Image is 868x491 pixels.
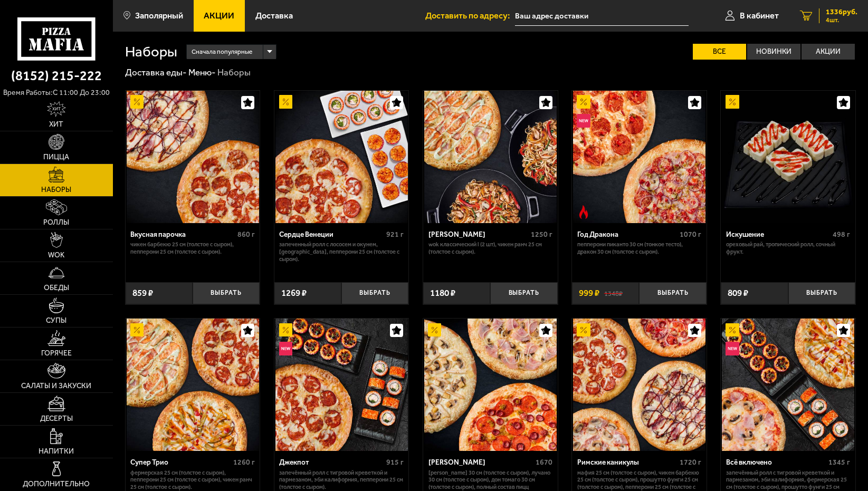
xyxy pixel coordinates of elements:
img: Вкусная парочка [127,91,259,223]
span: Роллы [43,219,69,226]
h1: Наборы [125,44,177,59]
span: Заполярный [135,12,183,20]
div: Наборы [217,66,251,78]
label: Акции [802,44,855,60]
img: Хет Трик [424,319,557,451]
a: АкционныйИскушение [721,91,855,223]
img: Акционный [726,95,739,109]
div: Всё включено [726,458,826,466]
a: АкционныйНовинкаОстрое блюдоГод Дракона [572,91,706,223]
span: 498 г [833,230,850,239]
img: Год Дракона [573,91,705,223]
img: Джекпот [275,319,408,451]
a: АкционныйНовинкаВсё включено [721,319,855,451]
a: Доставка еды- [125,67,187,78]
img: Акционный [428,323,442,337]
span: 999 ₽ [579,288,599,297]
span: В кабинет [740,12,779,20]
div: [PERSON_NAME] [428,230,529,238]
span: 1070 г [680,230,701,239]
span: WOK [48,252,64,259]
label: Все [693,44,746,60]
p: Wok классический L (2 шт), Чикен Ранч 25 см (толстое с сыром). [428,241,553,255]
button: Выбрать [639,282,706,304]
span: 859 ₽ [132,288,153,297]
span: Сначала популярные [192,43,252,61]
button: Выбрать [193,282,260,304]
span: Мурманская область, Печенгский муниципальный округ, улица Крупской, 5 [515,6,689,26]
img: Сердце Венеции [275,91,408,223]
span: 1250 г [531,230,552,239]
img: Акционный [279,95,293,109]
span: Хит [49,121,63,128]
p: Запечённый ролл с тигровой креветкой и пармезаном, Эби Калифорния, Пепперони 25 см (толстое с сыр... [279,469,404,491]
a: АкционныйХет Трик [423,319,557,451]
span: Супы [46,317,66,324]
span: 809 ₽ [728,288,748,297]
span: 1260 г [233,458,255,467]
img: Акционный [726,323,739,337]
span: 860 г [237,230,255,239]
a: АкционныйРимские каникулы [572,319,706,451]
button: Выбрать [788,282,855,304]
p: Чикен Барбекю 25 см (толстое с сыром), Пепперони 25 см (толстое с сыром). [130,241,255,255]
span: Акции [204,12,234,20]
span: 1345 г [828,458,850,467]
span: 915 г [386,458,404,467]
div: Искушение [726,230,831,238]
div: [PERSON_NAME] [428,458,533,466]
span: Пицца [43,153,69,161]
a: АкционныйСупер Трио [126,319,260,451]
span: Салаты и закуски [21,382,91,390]
img: Новинка [577,114,590,128]
a: АкционныйВкусная парочка [126,91,260,223]
button: Выбрать [490,282,557,304]
button: Выбрать [341,282,408,304]
span: Напитки [39,448,74,455]
div: Вкусная парочка [130,230,235,238]
span: Обеды [44,284,69,292]
span: Наборы [41,186,71,194]
img: Вилла Капри [424,91,557,223]
div: Джекпот [279,458,384,466]
span: 1180 ₽ [430,288,455,297]
img: Острое блюдо [577,205,590,219]
span: Дополнительно [23,480,90,488]
img: Искушение [722,91,854,223]
a: Меню- [188,67,216,78]
img: Акционный [130,95,144,109]
span: 1720 г [680,458,701,467]
a: АкционныйСердце Венеции [274,91,408,223]
img: Акционный [577,95,590,109]
a: Вилла Капри [423,91,557,223]
div: Год Дракона [577,230,678,238]
label: Новинки [747,44,800,60]
a: АкционныйНовинкаДжекпот [274,319,408,451]
img: Новинка [279,342,293,355]
p: Фермерская 25 см (толстое с сыром), Пепперони 25 см (толстое с сыром), Чикен Ранч 25 см (толстое ... [130,469,255,491]
span: Десерты [40,415,73,422]
div: Супер Трио [130,458,231,466]
img: Акционный [279,323,293,337]
span: 1336 руб. [826,8,857,16]
p: Ореховый рай, Тропический ролл, Сочный фрукт. [726,241,851,255]
div: Римские каникулы [577,458,678,466]
div: Сердце Венеции [279,230,384,238]
img: Акционный [130,323,144,337]
img: Римские каникулы [573,319,705,451]
img: Акционный [577,323,590,337]
img: Новинка [726,342,739,355]
span: Доставка [255,12,293,20]
img: Супер Трио [127,319,259,451]
span: 1269 ₽ [281,288,307,297]
span: Горячее [41,350,72,357]
input: Ваш адрес доставки [515,6,689,26]
img: Всё включено [722,319,854,451]
s: 1348 ₽ [604,288,623,297]
p: Пепперони Пиканто 30 см (тонкое тесто), Дракон 30 см (толстое с сыром). [577,241,702,255]
span: Доставить по адресу: [425,12,515,20]
p: Запеченный ролл с лососем и окунем, [GEOGRAPHIC_DATA], Пепперони 25 см (толстое с сыром). [279,241,404,263]
span: 1670 [536,458,552,467]
span: 921 г [386,230,404,239]
span: 4 шт. [826,17,857,23]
